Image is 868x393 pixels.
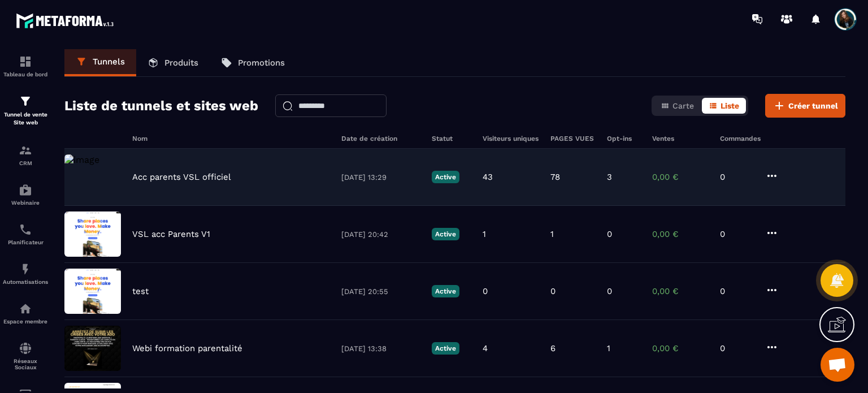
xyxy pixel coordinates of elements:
[607,172,612,182] p: 3
[721,101,739,110] span: Liste
[483,343,488,353] p: 4
[210,49,296,76] a: Promotions
[550,343,555,353] p: 6
[19,302,32,316] img: automations
[432,171,459,183] p: Active
[19,94,32,108] img: formation
[652,229,709,239] p: 0,00 €
[550,135,596,142] h6: PAGES VUES
[607,343,610,353] p: 1
[765,94,845,118] button: Créer tunnel
[607,286,612,296] p: 0
[432,135,471,142] h6: Statut
[132,343,242,353] p: Webi formation parentalité
[720,135,761,142] h6: Commandes
[64,94,258,117] h2: Liste de tunnels et sites web
[788,100,838,111] span: Créer tunnel
[607,135,641,142] h6: Opt-ins
[19,223,32,236] img: scheduler
[432,342,459,355] p: Active
[341,230,420,239] p: [DATE] 20:42
[432,285,459,297] p: Active
[607,229,612,239] p: 0
[3,358,48,370] p: Réseaux Sociaux
[19,262,32,276] img: automations
[720,229,754,239] p: 0
[3,279,48,285] p: Automatisations
[720,172,754,182] p: 0
[64,49,136,76] a: Tunnels
[3,293,48,333] a: automationsautomationsEspace membre
[652,286,709,296] p: 0,00 €
[3,71,48,77] p: Tableau de bord
[341,135,420,142] h6: Date de création
[3,239,48,245] p: Planificateur
[3,200,48,206] p: Webinaire
[64,269,121,314] img: image
[16,10,118,31] img: logo
[483,172,493,182] p: 43
[19,144,32,157] img: formation
[3,254,48,293] a: automationsautomationsAutomatisations
[652,135,709,142] h6: Ventes
[64,154,99,165] img: image
[652,343,709,353] p: 0,00 €
[3,318,48,325] p: Espace membre
[3,333,48,379] a: social-networksocial-networkRéseaux Sociaux
[432,228,459,240] p: Active
[164,58,198,68] p: Produits
[64,326,121,371] img: image
[3,111,48,127] p: Tunnel de vente Site web
[720,343,754,353] p: 0
[132,286,149,296] p: test
[483,229,486,239] p: 1
[652,172,709,182] p: 0,00 €
[19,55,32,68] img: formation
[821,348,854,382] div: Ouvrir le chat
[19,183,32,197] img: automations
[132,135,330,142] h6: Nom
[341,173,420,182] p: [DATE] 13:29
[3,86,48,135] a: formationformationTunnel de vente Site web
[93,57,125,67] p: Tunnels
[238,58,285,68] p: Promotions
[483,135,539,142] h6: Visiteurs uniques
[19,342,32,355] img: social-network
[720,286,754,296] p: 0
[132,172,231,182] p: Acc parents VSL officiel
[3,46,48,86] a: formationformationTableau de bord
[702,98,746,114] button: Liste
[550,229,554,239] p: 1
[341,344,420,353] p: [DATE] 13:38
[132,229,210,239] p: VSL acc Parents V1
[341,287,420,296] p: [DATE] 20:55
[3,160,48,166] p: CRM
[550,286,555,296] p: 0
[483,286,488,296] p: 0
[136,49,210,76] a: Produits
[64,211,121,257] img: image
[3,175,48,214] a: automationsautomationsWebinaire
[654,98,701,114] button: Carte
[3,135,48,175] a: formationformationCRM
[550,172,560,182] p: 78
[672,101,694,110] span: Carte
[3,214,48,254] a: schedulerschedulerPlanificateur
